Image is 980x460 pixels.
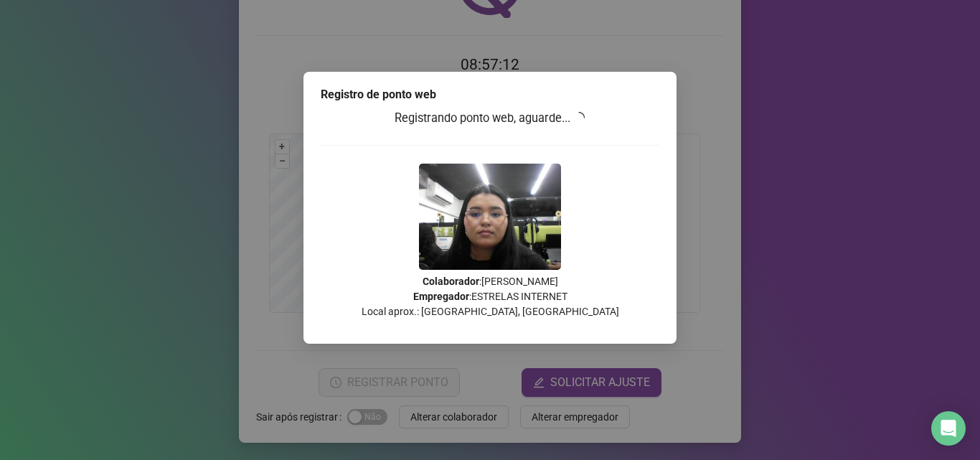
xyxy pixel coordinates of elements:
[321,86,659,103] div: Registro de ponto web
[573,112,585,123] span: loading
[321,274,659,319] p: : [PERSON_NAME] : ESTRELAS INTERNET Local aprox.: [GEOGRAPHIC_DATA], [GEOGRAPHIC_DATA]
[423,276,479,287] strong: Colaborador
[413,291,469,302] strong: Empregador
[321,109,659,128] h3: Registrando ponto web, aguarde...
[419,164,561,270] img: 2Q==
[931,411,966,446] div: Open Intercom Messenger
